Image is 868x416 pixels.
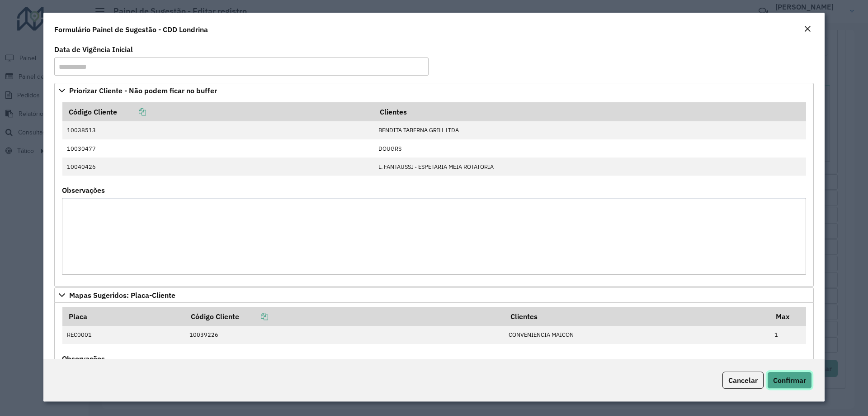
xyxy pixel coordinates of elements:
[54,287,814,303] a: Mapas Sugeridos: Placa-Cliente
[184,326,504,344] td: 10039226
[62,353,105,364] label: Observações
[373,121,806,139] td: BENDITA TABERNA GRILL LTDA
[804,25,811,33] em: Fechar
[62,326,185,344] td: REC0001
[62,307,185,326] th: Placa
[373,102,806,121] th: Clientes
[801,24,814,35] button: Close
[373,139,806,158] td: DOUGRS
[770,326,806,344] td: 1
[184,307,504,326] th: Código Cliente
[504,326,770,344] td: CONVENIENCIA MAICON
[54,83,814,98] a: Priorizar Cliente - Não podem ficar no buffer
[239,312,268,321] a: Copiar
[54,24,208,35] h4: Formulário Painel de Sugestão - CDD Londrina
[62,185,105,196] label: Observações
[54,44,133,55] label: Data de Vigência Inicial
[62,158,374,176] td: 10040426
[69,292,175,299] span: Mapas Sugeridos: Placa-Cliente
[373,158,806,176] td: L. FANTAUSSI - ESPETARIA MEIA ROTATORIA
[69,87,217,94] span: Priorizar Cliente - Não podem ficar no buffer
[770,307,806,326] th: Max
[504,307,770,326] th: Clientes
[62,139,374,158] td: 10030477
[117,107,146,116] a: Copiar
[54,98,814,287] div: Priorizar Cliente - Não podem ficar no buffer
[773,376,806,385] span: Confirmar
[62,102,374,121] th: Código Cliente
[728,376,758,385] span: Cancelar
[767,372,812,389] button: Confirmar
[722,372,764,389] button: Cancelar
[62,121,374,139] td: 10038513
